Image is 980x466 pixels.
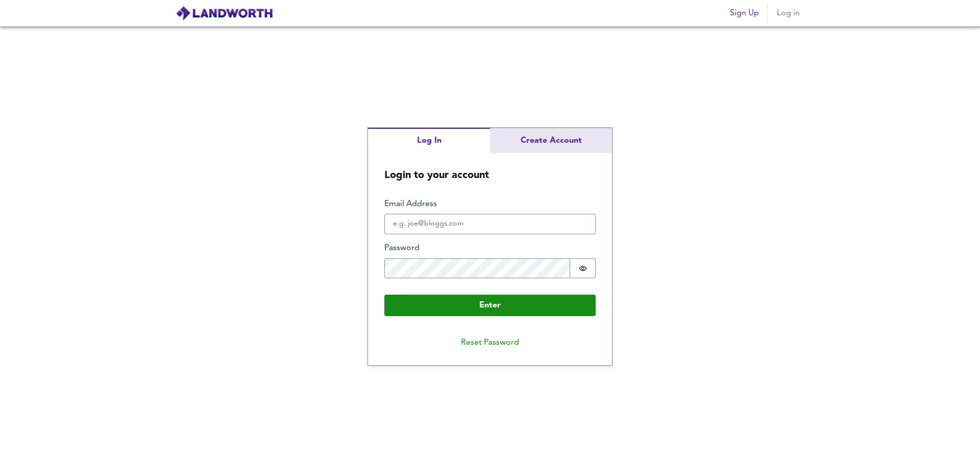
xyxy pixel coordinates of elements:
[384,214,596,234] input: e.g. joe@bloggs.com
[384,242,596,254] label: Password
[490,128,612,153] button: Create Account
[730,6,759,20] span: Sign Up
[776,6,800,20] span: Log in
[368,128,490,153] button: Log In
[384,198,596,210] label: Email Address
[570,258,596,279] button: Show password
[726,3,763,24] button: Sign Up
[368,153,612,182] h5: Login to your account
[384,295,596,316] button: Enter
[176,6,273,21] img: logo
[772,3,804,24] button: Log in
[453,332,527,353] button: Reset Password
